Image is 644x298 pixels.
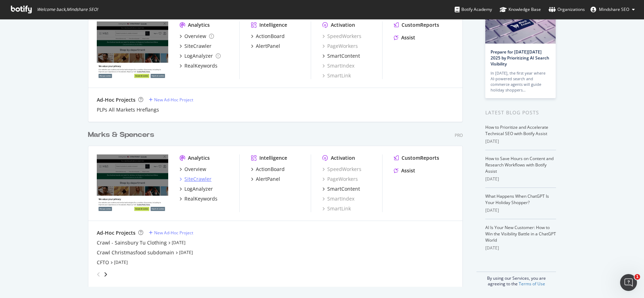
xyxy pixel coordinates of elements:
div: New Ad-Hoc Project [154,97,193,103]
a: AI Is Your New Customer: How to Win the Visibility Battle in a ChatGPT World [485,224,556,243]
a: ActionBoard [251,33,285,40]
div: Botify Academy [455,6,492,13]
a: SiteCrawler [179,176,211,183]
div: [DATE] [485,176,556,182]
div: Organizations [549,6,585,13]
a: AlertPanel [251,43,280,50]
a: SmartIndex [322,62,354,69]
a: RealKeywords [179,62,217,69]
a: New Ad-Hoc Project [149,230,193,236]
img: www.marksandspencer.com [97,21,168,78]
span: Welcome back, Mindshare SEO ! [37,7,98,12]
a: SpeedWorkers [322,33,361,40]
span: 1 [634,274,640,280]
a: [DATE] [179,249,193,255]
div: CustomReports [402,21,439,28]
div: Overview [184,33,206,40]
div: CustomReports [402,154,439,161]
div: angle-right [103,271,108,278]
div: Overview [184,166,206,173]
div: AlertPanel [256,43,280,50]
div: AlertPanel [256,176,280,183]
a: How to Prioritize and Accelerate Technical SEO with Botify Assist [485,124,548,137]
a: CustomReports [394,21,439,28]
div: [DATE] [485,245,556,251]
div: angle-left [94,269,103,280]
a: How to Save Hours on Content and Research Workflows with Botify Assist [485,156,554,174]
span: Mindshare SEO [599,6,629,12]
div: Intelligence [259,21,287,28]
div: LogAnalyzer [184,52,213,59]
a: Crawl Christmasfood subdomain [97,249,174,256]
div: In [DATE], the first year where AI-powered search and commerce agents will guide holiday shoppers… [491,70,550,93]
a: SmartContent [322,185,360,192]
div: SmartContent [327,185,360,192]
a: CustomReports [394,154,439,161]
a: SmartLink [322,72,351,79]
a: Crawl - Sainsbury Tu Clothing [97,239,167,246]
a: [DATE] [172,240,185,246]
a: Marks & Spencers [88,130,157,140]
a: PageWorkers [322,176,358,183]
img: www.marksandspencer.com/ [97,154,168,211]
div: [DATE] [485,207,556,214]
div: Ad-Hoc Projects [97,96,135,103]
a: ActionBoard [251,166,285,173]
div: Assist [401,34,415,41]
div: By using our Services, you are agreeing to the [476,272,556,287]
a: RealKeywords [179,195,217,202]
a: SpeedWorkers [322,166,361,173]
a: Assist [394,34,415,41]
a: Terms of Use [519,281,545,287]
a: SmartContent [322,52,360,59]
div: RealKeywords [184,62,217,69]
div: New Ad-Hoc Project [154,230,193,236]
a: AlertPanel [251,176,280,183]
div: ActionBoard [256,166,285,173]
div: [DATE] [485,138,556,145]
div: Analytics [188,154,210,161]
div: Knowledge Base [500,6,541,13]
div: SiteCrawler [184,176,211,183]
a: SiteCrawler [179,43,211,50]
img: Prepare for Black Friday 2025 by Prioritizing AI Search Visibility [485,7,556,44]
a: SmartIndex [322,195,354,202]
div: Marks & Spencers [88,130,154,140]
a: CFTO [97,259,109,266]
a: What Happens When ChatGPT Is Your Holiday Shopper? [485,193,549,205]
a: Assist [394,167,415,174]
div: Intelligence [259,154,287,161]
div: Assist [401,167,415,174]
div: Ad-Hoc Projects [97,229,135,236]
a: PLPs All Markets Hreflangs [97,106,159,113]
div: Activation [331,154,355,161]
div: Activation [331,21,355,28]
a: Prepare for [DATE][DATE] 2025 by Prioritizing AI Search Visibility [491,49,549,67]
button: Mindshare SEO [585,4,640,15]
a: SmartLink [322,205,351,212]
div: Analytics [188,21,210,28]
a: Overview [179,33,214,40]
div: ActionBoard [256,33,285,40]
div: Latest Blog Posts [485,109,556,116]
a: PageWorkers [322,43,358,50]
a: Overview [179,166,206,173]
div: LogAnalyzer [184,185,213,192]
div: SiteCrawler [184,43,211,50]
div: Pro [455,132,463,138]
a: [DATE] [114,259,128,265]
div: RealKeywords [184,195,217,202]
div: SmartContent [327,52,360,59]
